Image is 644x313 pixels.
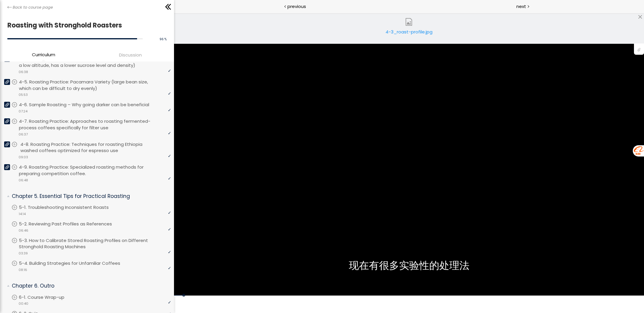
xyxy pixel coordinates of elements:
div: 4-3_roast-profile.jpg [384,28,434,40]
span: Back to course page [13,4,53,10]
span: 08:16 [19,267,27,272]
p: 6-1. Course Wrap-up [19,294,76,301]
iframe: To enrich screen reader interactions, please activate Accessibility in Grammarly extension settings [174,13,644,313]
p: 4-4. Roasting Practice: Brazil Natural (when coffee is grown at a low altitude, has a lower sucro... [19,56,171,69]
a: Back to course page [7,4,53,10]
p: 4-7. Roasting Practice: Approaches to roasting fermented-process coffees specifically for filter use [19,118,171,131]
span: 06:48 [19,178,28,183]
span: 00:40 [19,301,28,306]
span: Discussion [119,51,142,58]
h1: Roasting with Stronghold Roasters [7,20,164,31]
span: 05:53 [19,92,28,97]
p: Chapter 5. Essential Tips for Practical Roasting [12,193,167,200]
span: 06:46 [19,228,28,233]
p: 5-1. Troubleshooting Inconsistent Roasts [19,204,121,211]
span: next [516,3,526,10]
span: 07:24 [19,109,27,114]
p: 5-3. How to Calibrate Stored Roasting Profiles on Different Stronghold Roasting Machines [19,237,171,250]
span: 06:37 [19,132,28,137]
span: previous [287,3,306,10]
span: 09:03 [19,155,28,160]
p: 5-4. Building Strategies for Unfamiliar Coffees [19,260,132,267]
span: 96 % [160,37,167,41]
span: Curriculum [32,51,55,58]
p: 4-8. Roasting Practice: Techniques for roasting Ethiopia washed coffees optimized for espresso use [20,141,173,154]
p: Chapter 6. Outro [12,282,167,290]
p: 4-6. Sample Roasting – Why going darker can be beneficial [19,101,161,108]
p: 4-5. Roasting Practice: Pacamara Variety (large bean size, which can be difficult to dry evenly) [19,79,171,92]
p: 5-2. Reviewing Past Profiles as References [19,221,124,227]
span: 06:38 [19,70,28,75]
span: 14:14 [19,212,26,217]
span: 03:39 [19,251,28,256]
img: attachment-image.png [405,18,413,26]
p: 4-9. Roasting Practice: Specialized roasting methods for preparing competition coffee. [19,164,171,177]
